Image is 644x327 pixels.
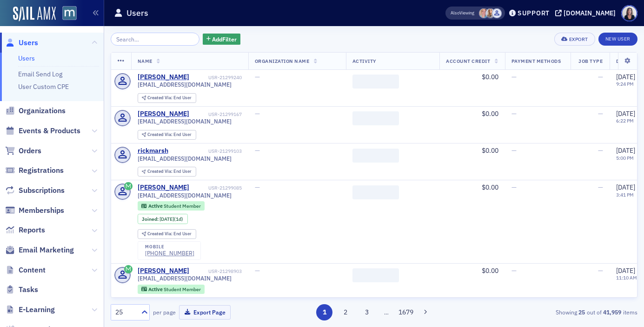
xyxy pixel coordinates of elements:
[616,266,635,275] span: [DATE]
[191,268,242,274] div: USR-21298903
[115,307,136,317] div: 25
[138,110,189,118] a: [PERSON_NAME]
[5,38,38,48] a: Users
[147,132,192,137] div: End User
[352,111,399,125] span: ‌
[147,168,173,174] span: Created Via :
[19,165,64,176] span: Registrations
[56,6,77,22] a: View Homepage
[147,169,192,174] div: End User
[598,33,637,46] a: New User
[138,214,188,224] div: Joined: 2025-09-07 00:00:00
[598,183,603,191] span: —
[170,148,242,154] div: USR-21299103
[616,117,634,124] time: 6:22 PM
[138,275,232,282] span: [EMAIL_ADDRESS][DOMAIN_NAME]
[19,305,55,315] span: E-Learning
[138,118,232,125] span: [EMAIL_ADDRESS][DOMAIN_NAME]
[555,10,619,16] button: [DOMAIN_NAME]
[255,109,260,118] span: —
[352,75,399,89] span: ‌
[598,109,603,118] span: —
[352,149,399,163] span: ‌
[451,10,474,16] span: Viewing
[511,58,561,64] span: Payment Methods
[511,146,517,155] span: —
[19,38,38,48] span: Users
[5,265,46,275] a: Content
[203,34,241,45] button: AddFilter
[153,308,176,316] label: per page
[138,285,205,294] div: Active: Active: Student Member
[621,5,637,21] span: Profile
[5,225,45,235] a: Reports
[359,304,375,320] button: 3
[255,183,260,191] span: —
[138,267,189,275] div: [PERSON_NAME]
[616,81,634,87] time: 9:24 PM
[138,73,189,82] div: [PERSON_NAME]
[19,265,46,275] span: Content
[577,308,587,316] strong: 25
[19,205,64,216] span: Memberships
[554,33,595,46] button: Export
[468,308,637,316] div: Showing out of items
[5,106,66,116] a: Organizations
[564,9,616,17] div: [DOMAIN_NAME]
[148,203,164,209] span: Active
[602,308,623,316] strong: 41,959
[511,183,517,191] span: —
[616,183,635,191] span: [DATE]
[18,54,35,62] a: Users
[138,201,205,211] div: Active: Active: Student Member
[212,35,237,43] span: Add Filter
[352,58,377,64] span: Activity
[616,274,637,281] time: 11:10 AM
[18,82,69,91] a: User Custom CPE
[569,37,588,42] div: Export
[19,185,65,196] span: Subscriptions
[18,70,62,78] a: Email Send Log
[147,232,192,237] div: End User
[138,130,196,140] div: Created Via: End User
[492,8,502,18] span: Justin Chase
[126,7,148,19] h1: Users
[479,8,489,18] span: Dee Sullivan
[191,75,242,81] div: USR-21299240
[511,266,517,275] span: —
[138,229,196,239] div: Created Via: End User
[145,250,194,257] a: [PHONE_NUMBER]
[616,109,635,118] span: [DATE]
[338,304,354,320] button: 2
[518,9,550,17] div: Support
[138,167,196,177] div: Created Via: End User
[482,146,498,155] span: $0.00
[482,109,498,118] span: $0.00
[191,111,242,117] div: USR-21299167
[352,185,399,199] span: ‌
[142,216,159,222] span: Joined :
[147,95,173,101] span: Created Via :
[482,183,498,191] span: $0.00
[138,184,189,192] a: [PERSON_NAME]
[147,131,173,137] span: Created Via :
[5,126,80,136] a: Events & Products
[164,286,201,293] span: Student Member
[19,225,45,235] span: Reports
[147,231,173,237] span: Created Via :
[145,244,194,250] div: mobile
[141,286,200,292] a: Active Student Member
[138,58,153,64] span: Name
[5,146,41,156] a: Orders
[138,147,168,155] a: rickmarsh
[5,185,65,196] a: Subscriptions
[138,192,232,199] span: [EMAIL_ADDRESS][DOMAIN_NAME]
[482,73,498,81] span: $0.00
[159,216,183,222] div: (1d)
[616,155,634,161] time: 5:00 PM
[141,203,200,209] a: Active Student Member
[482,266,498,275] span: $0.00
[616,191,634,198] time: 3:41 PM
